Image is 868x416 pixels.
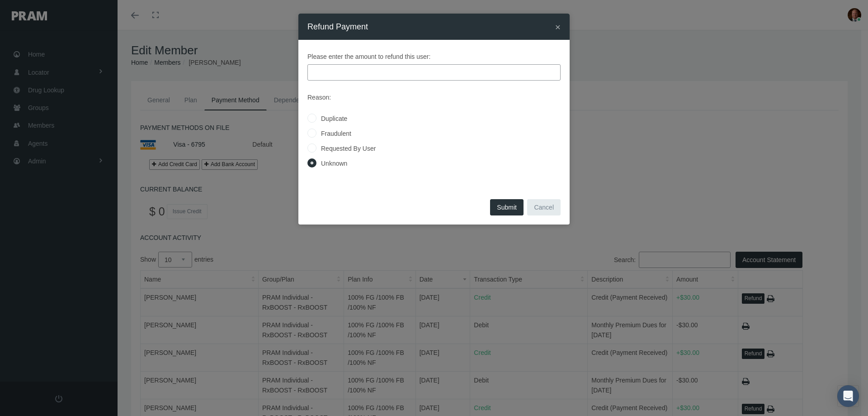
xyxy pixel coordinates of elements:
div: Open Intercom Messenger [837,385,859,407]
label: Duplicate [316,114,347,124]
button: Cancel [527,199,561,215]
button: Close [555,22,561,32]
label: Fraudulent [316,129,351,139]
h4: Refund Payment [307,20,368,33]
button: Submit [490,199,524,215]
label: Please enter the amount to refund this user: [307,49,430,64]
label: Reason: [307,90,331,105]
span: × [555,22,561,32]
label: Unknown [316,158,347,168]
label: Requested By User [316,143,376,153]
